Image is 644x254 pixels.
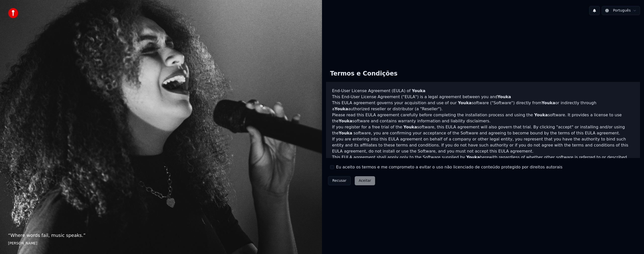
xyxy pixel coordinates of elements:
span: Youka [404,125,417,129]
h3: End-User License Agreement (EULA) of [332,88,634,94]
span: Youka [339,119,352,123]
span: Youka [335,106,348,111]
span: Youka [412,88,425,93]
span: Youka [466,155,480,160]
img: youka [8,8,18,18]
p: This EULA agreement governs your acquisition and use of our software ("Software") directly from o... [332,100,634,112]
footer: [PERSON_NAME] [8,241,314,246]
p: If you are entering into this EULA agreement on behalf of a company or other legal entity, you re... [332,136,634,154]
div: Termos e Condições [326,66,401,82]
span: Youka [534,113,548,117]
span: Youka [339,131,352,135]
button: Recusar [328,176,351,185]
p: If you register for a free trial of the software, this EULA agreement will also govern that trial... [332,124,634,136]
p: “ Where words fail, music speaks. ” [8,232,314,239]
p: This EULA agreement shall apply only to the Software supplied by herewith regardless of whether o... [332,154,634,172]
span: Youka [542,100,555,105]
label: Eu aceito os termos e me comprometo a evitar o uso não licenciado de conteúdo protegido por direi... [336,164,562,170]
p: Please read this EULA agreement carefully before completing the installation process and using th... [332,112,634,124]
span: Youka [458,100,471,105]
span: Youka [497,94,511,99]
p: This End-User License Agreement ("EULA") is a legal agreement between you and [332,94,634,100]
